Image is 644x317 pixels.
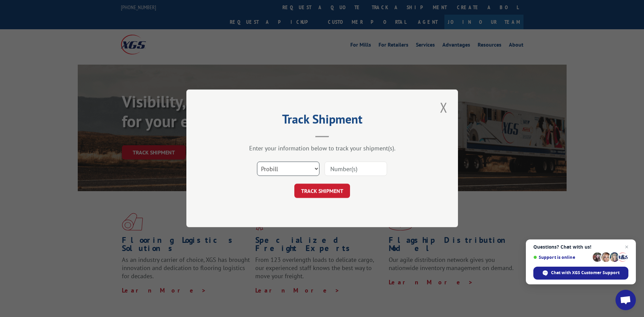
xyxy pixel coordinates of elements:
h2: Track Shipment [220,114,424,127]
span: Chat with XGS Customer Support [533,267,628,280]
span: Questions? Chat with us! [533,244,628,250]
input: Number(s) [325,162,387,176]
button: TRACK SHIPMENT [294,184,350,198]
div: Enter your information below to track your shipment(s). [220,145,424,152]
button: Close modal [438,98,449,117]
a: Open chat [615,290,636,310]
span: Support is online [533,255,590,260]
span: Chat with XGS Customer Support [551,270,620,276]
